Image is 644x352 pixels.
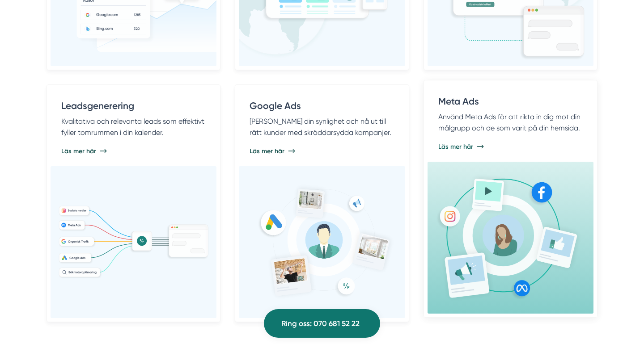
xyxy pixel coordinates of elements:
[235,84,409,322] a: Google Ads [PERSON_NAME] din synlighet och nå ut till rätt kunder med skräddarsydda kampanjer. Lä...
[250,99,394,116] h4: Google Ads
[424,80,597,318] a: Meta Ads Använd Meta Ads för att rikta in dig mot din målgrupp och de som varit på din hemsida. L...
[61,99,206,116] h4: Leadsgenerering
[58,205,209,280] img: Leadsgenerering för bygg- och tjänsteföretag.
[435,169,586,306] img: Meta Ads för bygg- och tjänsteföretag.
[246,180,398,303] img: Google Ads för bygg- och tjänsteföretag.
[250,116,394,138] p: [PERSON_NAME] din synlighet och nå ut till rätt kunder med skräddarsydda kampanjer.
[47,84,220,322] a: Leadsgenerering Kvalitativa och relevanta leads som effektivt fyller tomrummen i din kalender. Lä...
[281,318,360,330] span: Ring oss: 070 681 52 22
[438,95,583,111] h4: Meta Ads
[61,116,206,138] p: Kvalitativa och relevanta leads som effektivt fyller tomrummen i din kalender.
[264,309,380,338] a: Ring oss: 070 681 52 22
[61,147,96,155] span: Läs mer här
[438,111,583,134] p: Använd Meta Ads för att rikta in dig mot din målgrupp och de som varit på din hemsida.
[438,142,473,151] span: Läs mer här
[250,147,284,155] span: Läs mer här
